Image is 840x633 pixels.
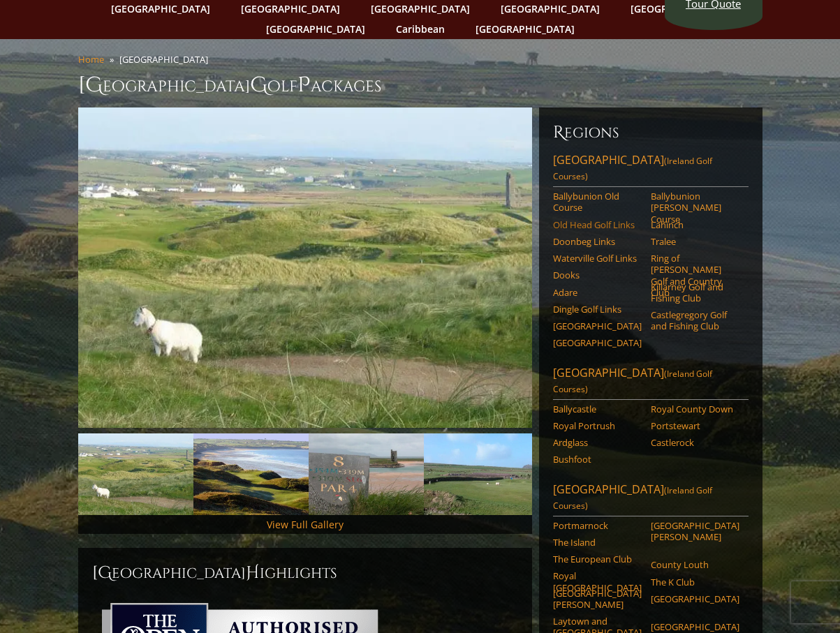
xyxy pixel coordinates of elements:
a: The K Club [651,576,739,588]
a: Royal [GEOGRAPHIC_DATA] [553,570,642,593]
a: The Island [553,537,642,548]
h6: Regions [553,121,749,144]
a: [GEOGRAPHIC_DATA](Ireland Golf Courses) [553,365,749,400]
a: Dooks [553,269,642,281]
a: Portmarnock [553,520,642,531]
a: [GEOGRAPHIC_DATA] [469,19,582,39]
a: Tralee [651,236,739,247]
a: The European Club [553,553,642,565]
a: [GEOGRAPHIC_DATA] [553,320,642,332]
li: [GEOGRAPHIC_DATA] [119,53,214,66]
a: Lahinch [651,219,739,230]
h1: [GEOGRAPHIC_DATA] olf ackages [78,71,762,99]
a: Dingle Golf Links [553,304,642,315]
a: Ballybunion [PERSON_NAME] Course [651,191,739,225]
a: Killarney Golf and Fishing Club [651,281,739,304]
a: [GEOGRAPHIC_DATA] [651,593,739,604]
a: Doonbeg Links [553,236,642,247]
span: (Ireland Golf Courses) [553,155,712,182]
a: Old Head Golf Links [553,219,642,230]
a: [GEOGRAPHIC_DATA] [651,621,739,632]
a: [GEOGRAPHIC_DATA](Ireland Golf Courses) [553,482,749,516]
a: County Louth [651,559,739,570]
a: Ardglass [553,437,642,448]
h2: [GEOGRAPHIC_DATA] ighlights [92,562,518,584]
a: Castlerock [651,437,739,448]
a: [GEOGRAPHIC_DATA][PERSON_NAME] [651,520,739,543]
a: Ballycastle [553,403,642,415]
a: View Full Gallery [267,518,344,531]
span: P [297,71,311,99]
a: Caribbean [389,19,452,39]
a: Home [78,53,104,66]
a: Ring of [PERSON_NAME] Golf and Country Club [651,253,739,298]
a: Royal Portrush [553,420,642,431]
a: [GEOGRAPHIC_DATA] [259,19,372,39]
a: Bushfoot [553,454,642,465]
span: G [250,71,267,99]
a: Adare [553,287,642,298]
span: H [246,562,260,584]
a: Ballybunion Old Course [553,191,642,214]
a: Portstewart [651,420,739,431]
span: (Ireland Golf Courses) [553,368,712,395]
a: [GEOGRAPHIC_DATA](Ireland Golf Courses) [553,152,749,187]
a: Royal County Down [651,403,739,415]
a: Castlegregory Golf and Fishing Club [651,309,739,332]
a: [GEOGRAPHIC_DATA][PERSON_NAME] [553,588,642,611]
a: [GEOGRAPHIC_DATA] [553,337,642,348]
a: Waterville Golf Links [553,253,642,264]
span: (Ireland Golf Courses) [553,484,712,512]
